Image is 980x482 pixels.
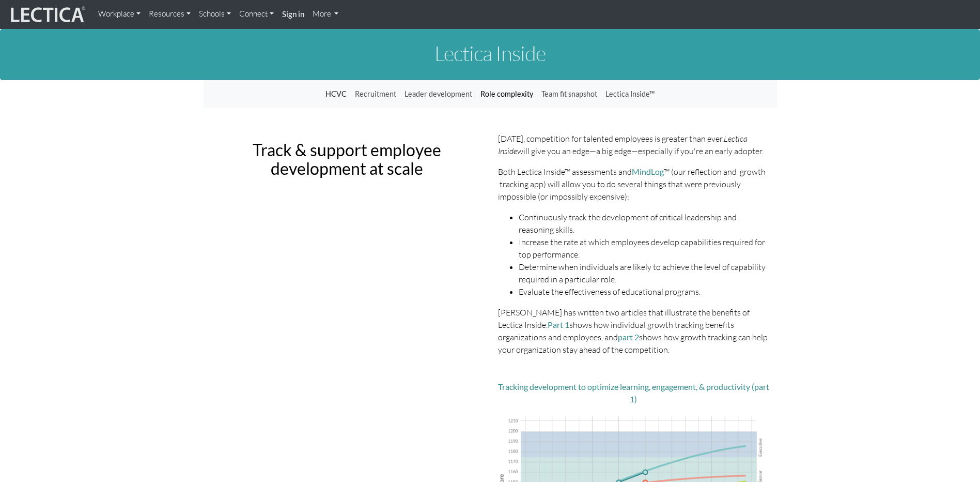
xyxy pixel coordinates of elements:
[211,141,483,177] h2: Track & support employee development at scale
[498,165,769,203] p: Both Lectica Inside™ assessments and ™ (our reflection and growth tracking app) will allow you to...
[519,261,769,285] li: Determine when individuals are likely to achieve the level of capability required in a particular...
[235,4,278,24] a: Connect
[537,84,601,104] a: Team fit snapshot
[476,84,537,104] a: Role complexity
[351,84,400,104] a: Recruitment
[548,320,569,329] a: Part 1
[321,84,351,104] a: HCVC
[519,236,769,261] li: Increase the rate at which employees develop capabilities required for top performance.
[498,306,769,356] p: [PERSON_NAME] has written two articles that illustrate the benefits of Lectica Inside. shows how ...
[278,4,308,25] a: Sign in
[519,285,769,298] li: Evaluate the effectiveness of educational programs.
[519,211,769,236] li: Continuously track the development of critical leadership and reasoning skills.
[308,4,343,24] a: More
[601,84,659,104] a: Lectica Inside™
[282,9,304,19] strong: Sign in
[204,42,777,65] h1: Lectica Inside
[94,4,145,24] a: Workplace
[195,4,235,24] a: Schools
[145,4,195,24] a: Resources
[8,5,86,24] img: lecticalive
[498,132,769,157] p: [DATE], competition for talented employees is greater than ever. will give you an edge—a big edge...
[400,84,476,104] a: Leader development
[618,332,639,342] a: part 2
[498,382,769,404] a: Tracking development to optimize learning, engagement, & productivity (part 1)
[632,167,664,176] a: MindLog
